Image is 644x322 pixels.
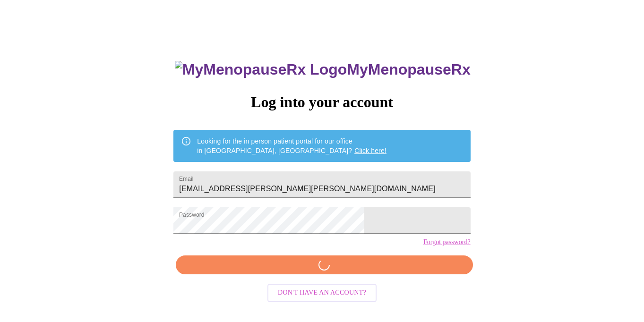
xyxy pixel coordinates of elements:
a: Click here! [354,147,386,154]
a: Forgot password? [423,238,471,246]
div: Looking for the in person patient portal for our office in [GEOGRAPHIC_DATA], [GEOGRAPHIC_DATA]? [197,133,386,159]
a: Don't have an account? [265,288,379,296]
span: Don't have an account? [278,287,366,299]
button: Don't have an account? [267,284,377,302]
h3: Log into your account [173,93,470,111]
img: MyMenopauseRx Logo [175,61,347,78]
h3: MyMenopauseRx [175,61,471,78]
